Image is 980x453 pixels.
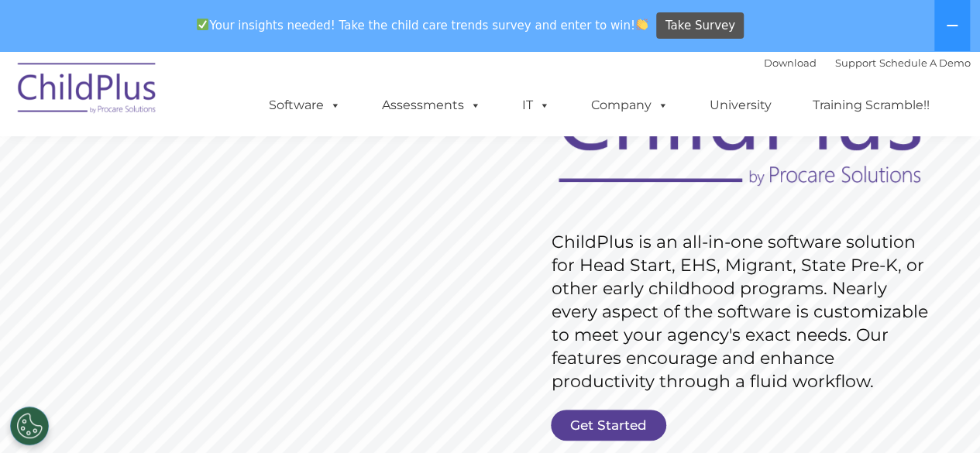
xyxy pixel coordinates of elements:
a: Company [576,90,684,121]
img: ChildPlus by Procare Solutions [10,52,165,129]
a: IT [507,90,566,121]
a: Download [764,57,817,69]
a: Take Survey [656,12,744,39]
span: Take Survey [665,12,735,39]
img: 👏 [636,19,648,30]
rs-layer: ChildPlus is an all-in-one software solution for Head Start, EHS, Migrant, State Pre-K, or other ... [552,231,936,393]
a: Assessments [366,90,497,121]
a: University [694,90,787,121]
button: Cookies Settings [10,407,49,445]
font: | [764,57,971,69]
a: Software [253,90,356,121]
span: Your insights needed! Take the child care trends survey and enter to win! [191,10,655,40]
a: Training Scramble!! [797,90,945,121]
a: Schedule A Demo [879,57,971,69]
a: Get Started [551,410,666,441]
a: Support [835,57,876,69]
img: ✅ [197,19,208,30]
